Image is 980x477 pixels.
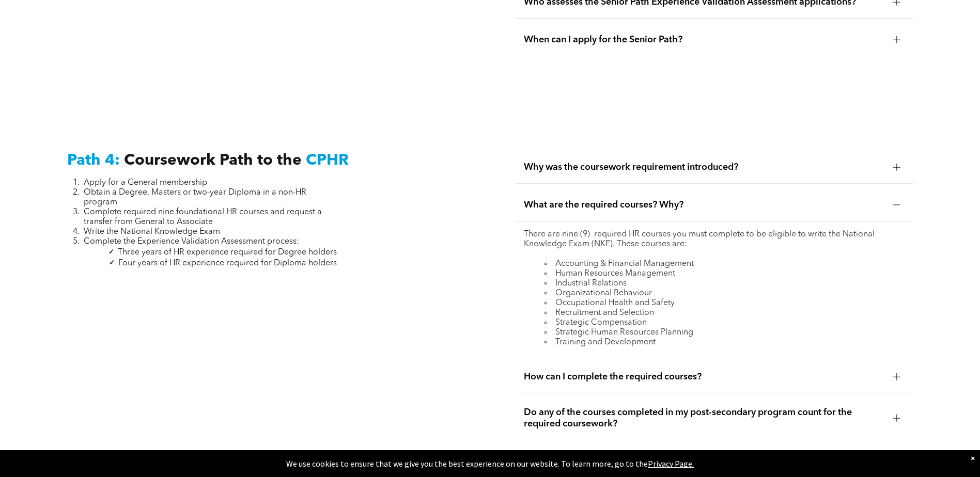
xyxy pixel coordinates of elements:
li: Accounting & Financial Management [545,259,905,269]
span: Obtain a Degree, Masters or two-year Diploma in a non-HR program [84,188,306,206]
p: There are nine (9) required HR courses you must complete to be eligible to write the National Kno... [524,230,905,249]
li: Strategic Compensation [545,318,905,328]
li: Recruitment and Selection [545,308,905,318]
span: Path 4: [67,153,120,168]
span: Three years of HR experience required for Degree holders [118,248,337,257]
span: Do any of the courses completed in my post-secondary program count for the required coursework? [524,407,885,430]
div: Dismiss notification [971,453,975,463]
li: Training and Development [545,338,905,347]
span: CPHR [306,153,349,168]
span: Complete required nine foundational HR courses and request a transfer from General to Associate [84,208,322,226]
li: Occupational Health and Safety [545,298,905,308]
a: Privacy Page. [648,458,694,469]
span: Write the National Knowledge Exam [84,228,220,236]
span: Complete the Experience Validation Assessment process: [84,237,299,246]
span: What are the required courses? Why? [524,199,885,211]
span: Apply for a General membership [84,179,207,187]
span: How can I complete the required courses? [524,371,885,383]
span: Coursework Path to the [124,153,302,168]
li: Strategic Human Resources Planning [545,328,905,338]
li: Human Resources Management [545,269,905,279]
span: When can I apply for the Senior Path? [524,34,885,45]
li: Industrial Relations [545,279,905,289]
li: Organizational Behaviour [545,289,905,298]
span: Why was the coursework requirement introduced? [524,162,885,173]
span: Four years of HR experience required for Diploma holders [118,259,337,267]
